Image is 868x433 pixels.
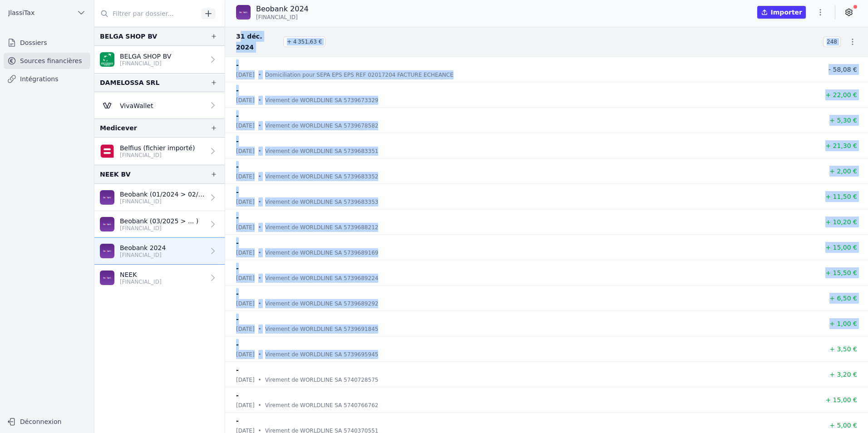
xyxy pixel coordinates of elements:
a: Intégrations [4,71,90,87]
button: Déconnexion [4,414,90,429]
span: + 3,20 € [829,371,857,378]
p: - [236,288,239,299]
span: + 15,50 € [825,269,857,276]
div: • [258,121,261,130]
span: + 10,20 € [825,218,857,226]
p: - [236,390,239,401]
span: + 5,00 € [829,422,857,429]
p: Virement de WORLDLINE SA 5739688212 [265,223,379,232]
div: • [258,350,261,359]
p: - [236,59,239,70]
img: BNP_BE_BUSINESS_GEBABEBB.png [100,52,114,67]
p: [DATE] [236,248,255,257]
p: Virement de WORLDLINE SA 5739683351 [265,147,379,156]
a: VivaWallet [94,92,225,118]
p: [DATE] [236,299,255,308]
img: BEOBANK_CTBKBEBX.png [236,5,251,20]
p: Domiciliation pour SEPA EPS EPS REF 02017204 FACTURE ECHEANCE [265,70,454,79]
a: Beobank (01/2024 > 02/2025) [FINANCIAL_ID] [94,184,225,211]
div: • [258,223,261,232]
p: [DATE] [236,350,255,359]
p: - [236,263,239,274]
p: Beobank 2024 [256,4,309,15]
p: - [236,110,239,121]
p: [DATE] [236,197,255,207]
div: • [258,70,261,79]
span: + 3,50 € [829,345,857,353]
div: • [258,147,261,156]
p: [FINANCIAL_ID] [120,278,162,285]
span: [FINANCIAL_ID] [256,14,298,21]
div: Medicever [100,123,137,133]
input: Filtrer par dossier... [94,5,198,22]
span: + 15,00 € [825,244,857,251]
p: Virement de WORLDLINE SA 5739683352 [265,172,379,181]
img: BEOBANK_CTBKBEBX.png [100,190,114,205]
p: [FINANCIAL_ID] [120,251,166,259]
p: Virement de WORLDLINE SA 5739683353 [265,197,379,207]
a: NEEK [FINANCIAL_ID] [94,265,225,291]
p: BELGA SHOP BV [120,52,171,61]
p: [DATE] [236,325,255,334]
a: BELGA SHOP BV [FINANCIAL_ID] [94,46,225,73]
p: - [236,364,239,375]
div: • [258,96,261,105]
p: Beobank (01/2024 > 02/2025) [120,190,205,199]
a: Sources financières [4,53,90,69]
p: - [236,212,239,223]
div: BELGA SHOP BV [100,31,157,42]
div: • [258,274,261,283]
p: Virement de WORLDLINE SA 5739689169 [265,248,379,257]
div: • [258,401,261,410]
span: + 5,30 € [829,117,857,124]
div: • [258,172,261,181]
p: [DATE] [236,172,255,181]
div: • [258,375,261,384]
p: VivaWallet [120,101,153,110]
span: + 11,50 € [825,193,857,200]
div: DAMELOSSA SRL [100,77,159,88]
a: Beobank (03/2025 > ... ) [FINANCIAL_ID] [94,211,225,238]
p: Virement de WORLDLINE SA 5739695945 [265,350,379,359]
span: + 22,00 € [825,91,857,98]
p: [DATE] [236,223,255,232]
span: + 6,50 € [829,295,857,302]
div: • [258,299,261,308]
p: [DATE] [236,96,255,105]
p: [FINANCIAL_ID] [120,60,171,67]
span: + 15,00 € [825,396,857,403]
img: BEOBANK_CTBKBEBX.png [100,217,114,231]
p: - [236,314,239,325]
p: [DATE] [236,70,255,79]
a: Dossiers [4,34,90,51]
p: - [236,237,239,248]
button: Importer [757,6,806,19]
span: + 4 351,63 € [283,36,325,47]
p: - [236,136,239,147]
p: Virement de WORLDLINE SA 5740766762 [265,401,379,410]
img: Viva-Wallet.webp [100,98,114,113]
a: Belfius (fichier importé) [FINANCIAL_ID] [94,138,225,165]
span: - 58,08 € [829,66,857,73]
span: + 2,00 € [829,167,857,175]
img: BEOBANK_CTBKBEBX.png [100,244,114,258]
p: Virement de WORLDLINE SA 5739689224 [265,274,379,283]
p: [DATE] [236,121,255,130]
p: - [236,339,239,350]
p: Virement de WORLDLINE SA 5740728575 [265,375,379,384]
p: [DATE] [236,147,255,156]
p: Belfius (fichier importé) [120,143,195,153]
span: + 21,30 € [825,142,857,149]
p: Virement de WORLDLINE SA 5739678582 [265,121,379,130]
div: • [258,197,261,207]
button: JlassiTax [4,5,90,20]
span: + 1,00 € [829,320,857,327]
p: [DATE] [236,274,255,283]
p: [FINANCIAL_ID] [120,198,205,205]
p: [DATE] [236,401,255,410]
a: Beobank 2024 [FINANCIAL_ID] [94,238,225,265]
p: - [236,415,239,426]
span: 248 [823,36,841,47]
p: - [236,85,239,96]
div: • [258,248,261,257]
